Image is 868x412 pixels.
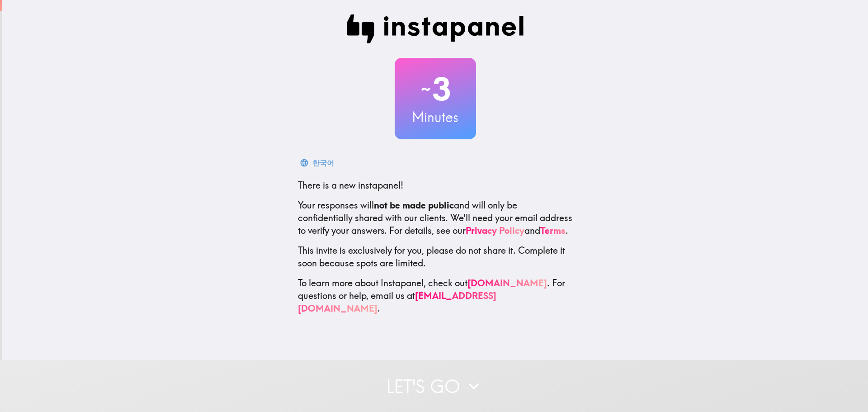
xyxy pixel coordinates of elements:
[298,290,496,314] a: [EMAIL_ADDRESS][DOMAIN_NAME]
[298,244,573,270] p: This invite is exclusively for you, please do not share it. Complete it soon because spots are li...
[395,71,476,108] h2: 3
[374,199,454,211] b: not be made public
[298,199,573,237] p: Your responses will and will only be confidentially shared with our clients. We'll need your emai...
[298,180,403,191] span: There is a new instapanel!
[467,277,547,289] a: [DOMAIN_NAME]
[298,154,338,172] button: 한국어
[420,76,432,103] span: ~
[298,277,573,315] p: To learn more about Instapanel, check out . For questions or help, email us at .
[540,225,566,236] a: Terms
[395,108,476,127] h3: Minutes
[466,225,524,236] a: Privacy Policy
[312,156,334,169] div: 한국어
[347,14,524,43] img: Instapanel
